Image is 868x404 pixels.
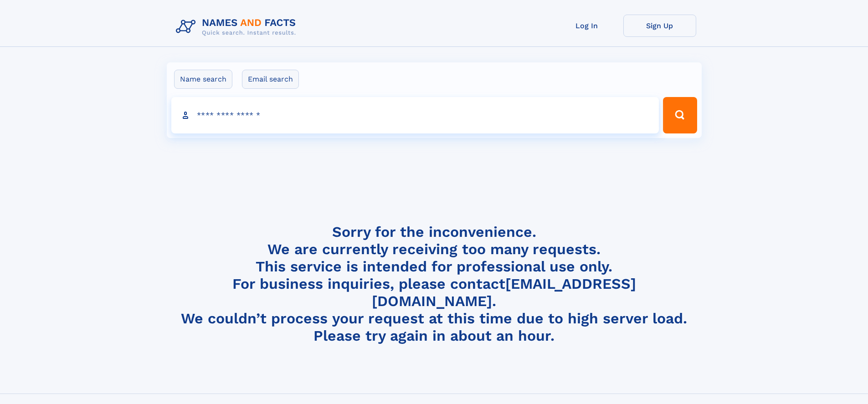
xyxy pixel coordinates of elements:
[171,97,659,133] input: search input
[663,97,697,133] button: Search Button
[172,223,696,345] h4: Sorry for the inconvenience. We are currently receiving too many requests. This service is intend...
[550,15,623,37] a: Log In
[174,70,232,89] label: Name search
[623,15,696,37] a: Sign Up
[242,70,299,89] label: Email search
[372,275,636,310] a: [EMAIL_ADDRESS][DOMAIN_NAME]
[172,15,303,39] img: Logo Names and Facts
